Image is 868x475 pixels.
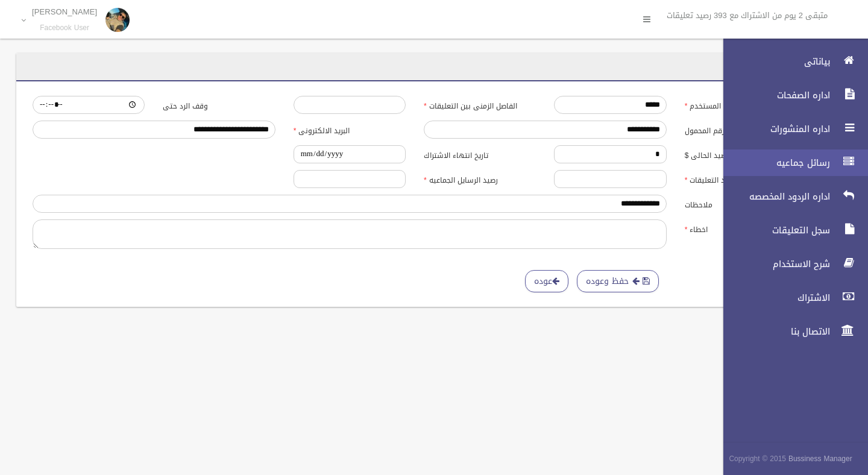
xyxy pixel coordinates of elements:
a: سجل التعليقات [713,217,868,244]
label: الرصيد الحالى $ [676,145,806,162]
label: الفاصل الزمنى بين التعليقات [415,96,545,113]
a: اداره الصفحات [713,82,868,109]
span: اداره الصفحات [713,89,834,101]
a: عوده [525,270,568,292]
span: اداره المنشورات [713,123,834,135]
span: شرح الاستخدام [713,258,834,270]
label: ملاحظات [676,195,806,212]
label: رصيد الرسايل الجماعيه [415,170,545,187]
header: المستخدمين / تعديل [710,54,813,78]
label: رقم المحمول [676,121,806,137]
a: الاتصال بنا [713,318,868,345]
a: اداره المنشورات [713,116,868,142]
span: اداره الردود المخصصه [713,190,834,203]
span: رسائل جماعيه [713,157,834,169]
small: Facebook User [32,24,97,33]
label: اخطاء [676,219,806,236]
span: الاتصال بنا [713,326,834,338]
label: رصيد التعليقات [676,170,806,187]
label: وقف الرد حتى [154,96,284,113]
span: سجل التعليقات [713,224,834,236]
a: بياناتى [713,48,868,75]
span: Copyright © 2015 [729,452,786,465]
label: رقم المستخدم [676,96,806,113]
label: البريد الالكترونى [285,121,415,137]
label: تاريخ انتهاء الاشتراك [415,145,545,162]
p: [PERSON_NAME] [32,7,97,16]
a: اداره الردود المخصصه [713,183,868,210]
span: الاشتراك [713,292,834,304]
span: بياناتى [713,55,834,68]
strong: Bussiness Manager [788,452,852,465]
a: الاشتراك [713,285,868,311]
a: رسائل جماعيه [713,149,868,176]
a: شرح الاستخدام [713,251,868,277]
button: حفظ وعوده [577,270,659,292]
